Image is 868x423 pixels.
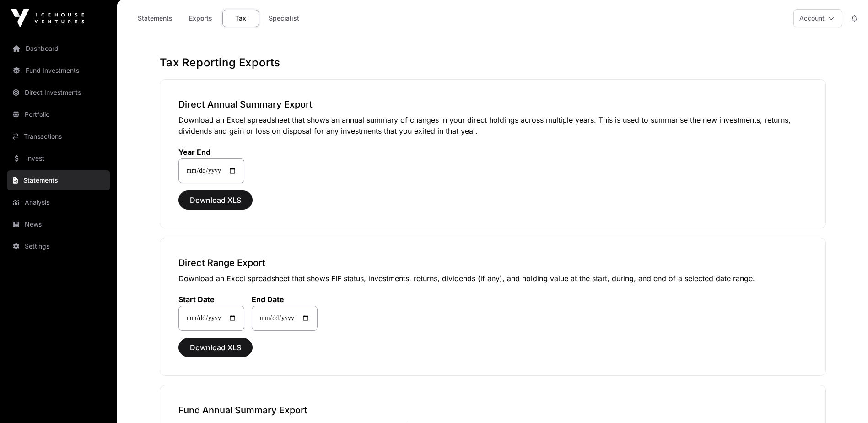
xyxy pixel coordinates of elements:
[822,379,868,423] iframe: Chat Widget
[160,55,826,70] h1: Tax Reporting Exports
[7,236,110,256] a: Settings
[178,404,807,417] h3: Fund Annual Summary Export
[7,60,110,81] a: Fund Investments
[178,98,807,111] h3: Direct Annual Summary Export
[178,338,253,357] button: Download XLS
[222,10,259,27] a: Tax
[178,147,244,157] label: Year End
[7,214,110,234] a: News
[7,170,110,190] a: Statements
[178,190,253,210] button: Download XLS
[7,38,110,59] a: Dashboard
[190,342,241,353] span: Download XLS
[11,9,84,27] img: Icehouse Ventures Logo
[7,126,110,146] a: Transactions
[132,10,178,27] a: Statements
[178,256,807,269] h3: Direct Range Export
[190,195,241,206] span: Download XLS
[182,10,219,27] a: Exports
[178,273,807,284] p: Download an Excel spreadsheet that shows FIF status, investments, returns, dividends (if any), an...
[263,10,305,27] a: Specialist
[7,82,110,103] a: Direct Investments
[178,295,244,304] label: Start Date
[7,148,110,168] a: Invest
[7,104,110,125] a: Portfolio
[178,114,807,136] p: Download an Excel spreadsheet that shows an annual summary of changes in your direct holdings acr...
[252,295,318,304] label: End Date
[7,192,110,212] a: Analysis
[793,9,842,27] button: Account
